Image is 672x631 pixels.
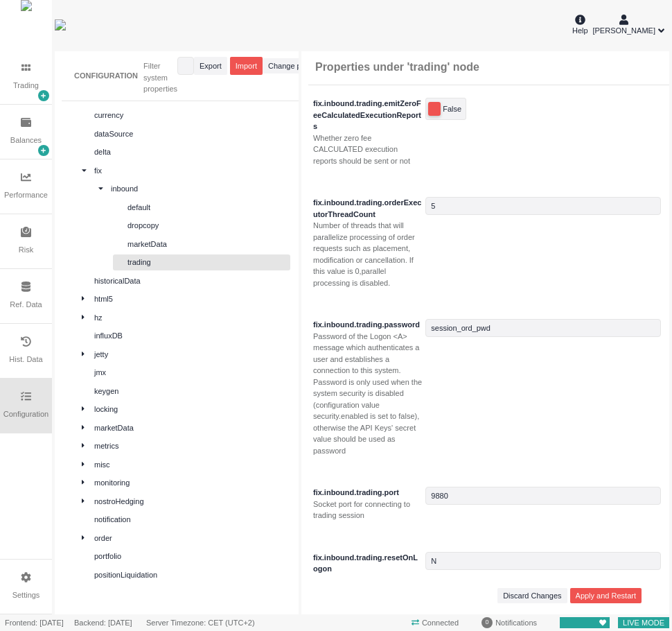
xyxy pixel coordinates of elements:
[94,496,288,508] div: nostroHedging
[94,533,288,544] div: order
[313,220,422,288] div: Number of threads that will parallelize processing of order requests such as placement, modificat...
[94,477,288,489] div: monitoring
[94,146,288,158] div: delta
[200,60,222,72] span: Export
[94,349,288,361] div: jetty
[313,98,422,132] div: fix.inbound.trading.emitZeroFeeCalculatedExecutionReports
[94,440,288,452] div: metrics
[10,135,42,146] div: Balances
[313,132,422,167] div: Whether zero fee CALCULATED execution reports should be sent or not
[94,367,288,379] div: jmx
[94,165,288,177] div: fix
[127,220,288,232] div: dropcopy
[443,102,461,116] span: False
[313,575,422,610] div: ResetOnLogon for trading session. Permitted values are 'Y' or 'N'
[313,331,422,457] div: Password of the Logon <A> message which authenticates a user and establishes a connection to this...
[425,197,661,215] input: Value
[572,12,588,36] div: Help
[313,552,422,575] div: fix.inbound.trading.resetOnLogon
[10,299,42,311] div: Ref. Data
[94,110,288,121] div: currency
[475,616,544,630] div: Notifications
[94,386,288,397] div: keygen
[576,590,636,602] span: Apply and Restart
[407,616,463,630] span: Connected
[94,275,288,287] div: historicalData
[127,239,288,250] div: marketData
[486,618,489,628] span: 0
[9,354,42,365] div: Hist. Data
[127,202,288,214] div: default
[425,319,661,337] input: Value
[592,25,655,37] span: [PERSON_NAME]
[313,319,422,331] div: fix.inbound.trading.password
[12,589,40,601] div: Settings
[94,569,288,581] div: positionLiquidation
[94,551,288,562] div: portfolio
[111,183,288,195] div: inbound
[236,60,257,72] span: Import
[268,60,330,72] span: Change password
[74,70,138,82] div: CONFIGURATION
[55,19,66,31] img: wyden_logotype_blue.svg
[313,197,422,220] div: fix.inbound.trading.orderExecutorThreadCount
[315,60,479,74] h3: Properties under 'trading' node
[313,499,422,521] div: Socket port for connecting to trading session
[94,330,288,342] div: influxDB
[127,257,288,268] div: trading
[503,590,561,602] span: Discard Changes
[425,552,661,570] input: Value
[143,60,177,95] div: Filter system properties
[618,616,669,630] span: LIVE MODE
[94,293,288,305] div: html5
[94,514,288,526] div: notification
[3,408,48,420] div: Configuration
[13,80,39,92] div: Trading
[94,312,288,324] div: hz
[94,422,288,434] div: marketData
[19,244,33,256] div: Risk
[94,128,288,140] div: dataSource
[94,404,288,415] div: locking
[4,189,48,201] div: Performance
[313,487,422,499] div: fix.inbound.trading.port
[94,459,288,471] div: misc
[425,487,661,505] input: Value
